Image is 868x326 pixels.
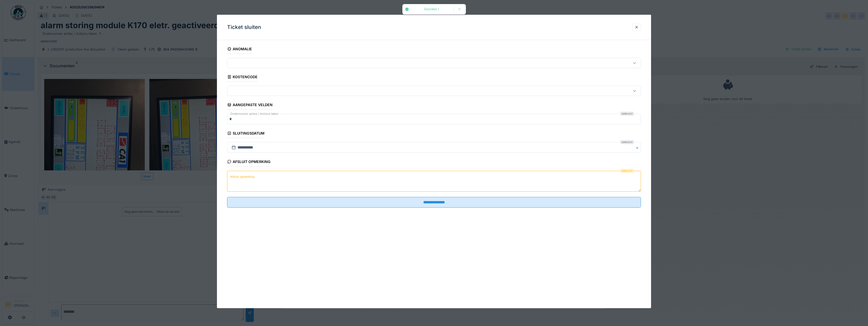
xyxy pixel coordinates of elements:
label: Ondernomen acties / Actions taken [229,112,280,116]
div: Anomalie [227,45,252,54]
div: Verplicht [620,169,634,173]
div: Kostencode [227,73,258,82]
div: Afsluit opmerking [227,158,271,167]
button: Close [635,142,641,153]
div: Verplicht [620,112,634,116]
div: Aangepaste velden [227,101,273,110]
h3: Ticket sluiten [227,24,261,30]
div: Verplicht [620,140,634,144]
div: Success ! [412,7,451,11]
div: Sluitingsdatum [227,129,264,138]
label: Afsluit opmerking [229,174,256,180]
